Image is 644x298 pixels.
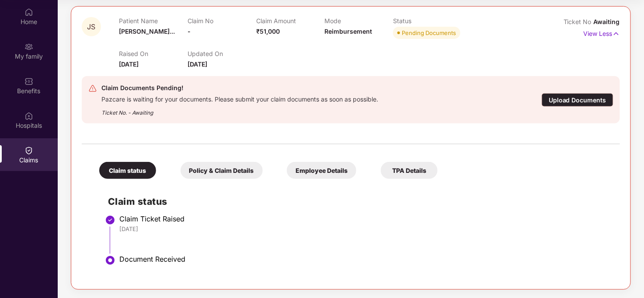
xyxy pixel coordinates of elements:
div: Policy & Claim Details [181,162,263,179]
p: Status [393,17,462,25]
p: Claim Amount [256,17,325,25]
img: svg+xml;base64,PHN2ZyBpZD0iSG9tZSIgeG1sbnM9Imh0dHA6Ly93d3cudzMub3JnLzIwMDAvc3ZnIiB3aWR0aD0iMjAiIG... [24,8,33,17]
span: Ticket No [564,18,594,25]
span: - [188,28,191,35]
span: Reimbursement [325,28,372,35]
span: [DATE] [188,60,207,68]
div: Upload Documents [542,93,613,107]
img: svg+xml;base64,PHN2ZyBpZD0iU3RlcC1BY3RpdmUtMzJ4MzIiIHhtbG5zPSJodHRwOi8vd3d3LnczLm9yZy8yMDAwL3N2Zy... [105,255,115,266]
h2: Claim status [108,194,611,209]
p: Patient Name [119,17,188,25]
span: Awaiting [594,18,620,25]
span: JS [87,23,96,31]
span: [PERSON_NAME]... [119,28,175,35]
img: svg+xml;base64,PHN2ZyB4bWxucz0iaHR0cDovL3d3dy53My5vcmcvMjAwMC9zdmciIHdpZHRoPSIxNyIgaGVpZ2h0PSIxNy... [613,29,620,39]
p: View Less [584,27,620,39]
div: Document Received [119,255,611,263]
img: svg+xml;base64,PHN2ZyBpZD0iSG9zcGl0YWxzIiB4bWxucz0iaHR0cDovL3d3dy53My5vcmcvMjAwMC9zdmciIHdpZHRoPS... [24,112,33,120]
p: Mode [325,17,393,25]
div: Pazcare is waiting for your documents. Please submit your claim documents as soon as possible. [101,93,378,103]
span: [DATE] [119,60,139,68]
p: Updated On [188,50,256,57]
span: ₹51,000 [256,28,280,35]
p: Claim No [188,17,256,25]
div: Claim Ticket Raised [119,214,611,223]
div: Claim Documents Pending! [101,83,378,93]
div: Pending Documents [402,28,456,37]
img: svg+xml;base64,PHN2ZyB4bWxucz0iaHR0cDovL3d3dy53My5vcmcvMjAwMC9zdmciIHdpZHRoPSIyNCIgaGVpZ2h0PSIyNC... [88,84,97,93]
img: svg+xml;base64,PHN2ZyBpZD0iU3RlcC1Eb25lLTMyeDMyIiB4bWxucz0iaHR0cDovL3d3dy53My5vcmcvMjAwMC9zdmciIH... [105,215,115,225]
div: Ticket No. - Awaiting [101,103,378,117]
img: svg+xml;base64,PHN2ZyBpZD0iQmVuZWZpdHMiIHhtbG5zPSJodHRwOi8vd3d3LnczLm9yZy8yMDAwL3N2ZyIgd2lkdGg9Ij... [24,77,33,86]
div: TPA Details [381,162,438,179]
p: Raised On [119,50,188,57]
div: [DATE] [119,225,611,233]
img: svg+xml;base64,PHN2ZyB3aWR0aD0iMjAiIGhlaWdodD0iMjAiIHZpZXdCb3g9IjAgMCAyMCAyMCIgZmlsbD0ibm9uZSIgeG... [24,42,33,51]
img: svg+xml;base64,PHN2ZyBpZD0iQ2xhaW0iIHhtbG5zPSJodHRwOi8vd3d3LnczLm9yZy8yMDAwL3N2ZyIgd2lkdGg9IjIwIi... [24,146,33,155]
div: Claim status [99,162,156,179]
div: Employee Details [287,162,356,179]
